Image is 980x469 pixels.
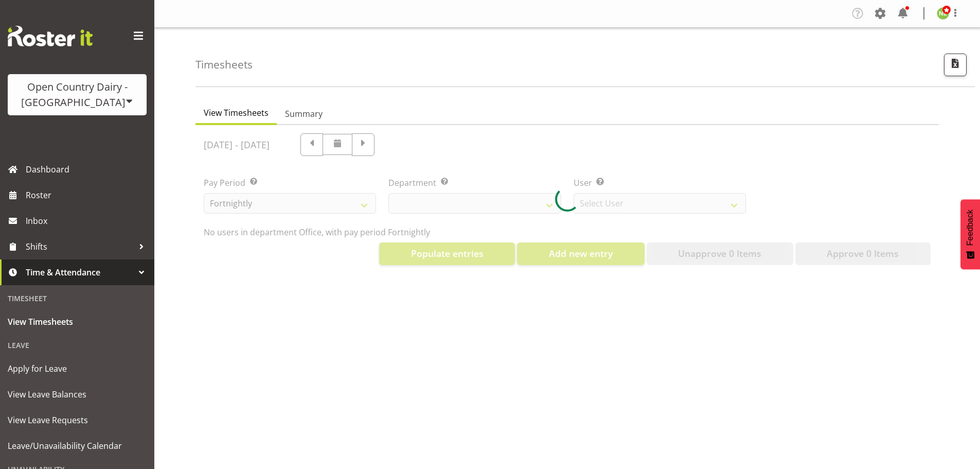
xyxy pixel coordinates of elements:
span: View Leave Requests [8,412,147,428]
img: Rosterit website logo [8,26,93,46]
div: Timesheet [3,288,152,309]
span: Roster [26,187,149,203]
span: Feedback [966,210,975,246]
span: Leave/Unavailability Calendar [8,438,147,454]
a: View Leave Balances [3,381,152,407]
span: View Leave Balances [8,387,147,402]
span: Apply for Leave [8,361,147,376]
span: Inbox [26,213,149,229]
span: View Timesheets [204,107,269,119]
a: View Leave Requests [3,407,152,433]
a: Apply for Leave [3,356,152,381]
a: Leave/Unavailability Calendar [3,433,152,459]
span: Dashboard [26,162,149,177]
h4: Timesheets [195,59,253,71]
span: Time & Attendance [26,265,134,280]
span: Shifts [26,239,134,254]
button: Feedback - Show survey [960,199,980,269]
a: View Timesheets [3,309,152,335]
span: Summary [285,108,323,120]
button: Export CSV [944,54,967,76]
div: Open Country Dairy - [GEOGRAPHIC_DATA] [18,79,136,110]
span: View Timesheets [8,314,147,329]
div: Leave [3,335,152,356]
img: nicole-lloyd7454.jpg [937,7,949,20]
